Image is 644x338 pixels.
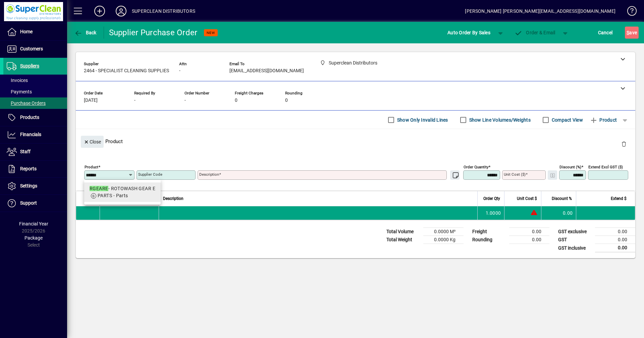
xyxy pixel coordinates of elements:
[184,98,186,103] span: -
[483,195,500,202] span: Order Qty
[517,195,537,202] span: Unit Cost $
[84,182,161,202] mat-option: RGEARE - ROTOWASH GEAR E
[598,27,613,38] span: Cancel
[477,206,504,220] td: 1.0000
[3,143,67,160] a: Staff
[84,68,169,74] span: 2464 - SPECIALIST CLEANING SUPPLIES
[138,172,162,177] mat-label: Supplier Code
[541,206,576,220] td: 0.00
[550,117,583,123] label: Compact View
[229,68,304,74] span: [EMAIL_ADDRESS][DOMAIN_NAME]
[616,136,632,152] button: Delete
[559,165,581,169] mat-label: Discount (%)
[19,221,48,226] span: Financial Year
[207,31,215,35] span: NEW
[469,228,509,236] td: Freight
[396,117,448,123] label: Show Only Invalid Lines
[3,109,67,126] a: Products
[3,75,67,86] a: Invoices
[20,200,37,206] span: Support
[595,244,635,252] td: 0.00
[20,166,37,171] span: Reports
[20,46,43,51] span: Customers
[3,126,67,143] a: Financials
[109,27,198,38] div: Supplier Purchase Order
[7,78,28,83] span: Invoices
[555,244,595,252] td: GST inclusive
[423,228,464,236] td: 0.0000 M³
[81,136,104,148] button: Close
[90,186,108,191] em: RGEARE
[84,136,101,147] span: Close
[616,141,632,147] app-page-header-button: Delete
[552,195,572,202] span: Discount %
[89,5,110,17] button: Add
[84,98,98,103] span: [DATE]
[627,27,637,38] span: ave
[509,236,549,244] td: 0.00
[555,236,595,244] td: GST
[595,228,635,236] td: 0.00
[163,195,183,202] span: Description
[20,29,33,34] span: Home
[3,161,67,177] a: Reports
[423,236,464,244] td: 0.0000 Kg
[67,27,104,39] app-page-header-button: Back
[504,172,526,177] mat-label: Unit Cost ($)
[20,132,41,137] span: Financials
[3,178,67,195] a: Settings
[3,24,67,40] a: Home
[72,27,98,39] button: Back
[468,117,531,123] label: Show Line Volumes/Weights
[3,86,67,97] a: Payments
[3,195,67,212] a: Support
[20,149,31,154] span: Staff
[199,172,219,177] mat-label: Description
[611,195,627,202] span: Extend $
[134,98,136,103] span: -
[595,236,635,244] td: 0.00
[7,89,32,94] span: Payments
[588,165,623,169] mat-label: Extend excl GST ($)
[625,27,639,39] button: Save
[469,236,509,244] td: Rounding
[20,115,39,120] span: Products
[85,165,98,169] mat-label: Product
[74,30,97,35] span: Back
[179,68,180,74] span: -
[515,30,555,35] span: Order & Email
[76,129,635,154] div: Product
[110,5,132,17] button: Profile
[596,27,614,39] button: Cancel
[98,193,128,198] span: PARTS - Parts
[509,228,549,236] td: 0.00
[79,138,105,144] app-page-header-button: Close
[7,100,46,106] span: Purchase Orders
[132,6,195,16] div: SUPERCLEAN DISTRIBUTORS
[383,228,423,236] td: Total Volume
[444,27,494,39] button: Auto Order By Sales
[3,97,67,109] a: Purchase Orders
[3,41,67,57] a: Customers
[20,63,39,69] span: Suppliers
[24,235,43,241] span: Package
[90,185,155,192] div: - ROTOWASH GEAR E
[464,165,488,169] mat-label: Order Quantity
[555,228,595,236] td: GST exclusive
[383,236,423,244] td: Total Weight
[20,183,37,188] span: Settings
[285,98,288,103] span: 0
[511,27,559,39] button: Order & Email
[465,6,615,16] div: [PERSON_NAME] [PERSON_NAME][EMAIL_ADDRESS][DOMAIN_NAME]
[447,27,490,38] span: Auto Order By Sales
[622,1,636,23] a: Knowledge Base
[627,30,629,35] span: S
[235,98,237,103] span: 0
